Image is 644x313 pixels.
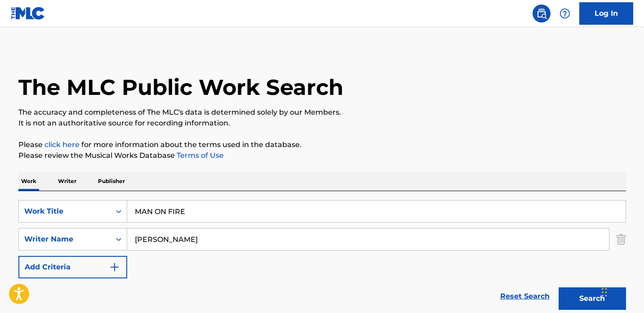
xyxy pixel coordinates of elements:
p: The accuracy and completeness of The MLC's data is determined solely by our Members. [18,107,626,118]
div: Help [556,4,574,22]
a: Terms of Use [175,151,224,160]
a: Reset Search [496,286,554,306]
p: Writer [55,172,79,191]
button: Add Criteria [18,256,127,278]
div: Writer Name [24,234,105,245]
div: Work Title [24,206,105,217]
img: 9d2ae6d4665cec9f34b9.svg [109,262,120,273]
p: Please for more information about the terms used in the database. [18,139,626,150]
img: help [560,8,570,19]
button: Search [559,287,626,310]
p: Please review the Musical Works Database [18,150,626,161]
a: Log In [579,2,633,25]
p: It is not an authoritative source for recording information. [18,118,626,129]
p: Work [18,172,39,191]
a: Public Search [533,4,551,22]
img: Delete Criterion [616,228,626,250]
p: Publisher [95,172,128,191]
img: search [536,8,547,19]
img: MLC Logo [11,7,45,20]
h1: The MLC Public Work Search [18,74,343,101]
iframe: Chat Widget [599,270,644,313]
a: click here [44,140,80,149]
div: Drag [602,279,607,306]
